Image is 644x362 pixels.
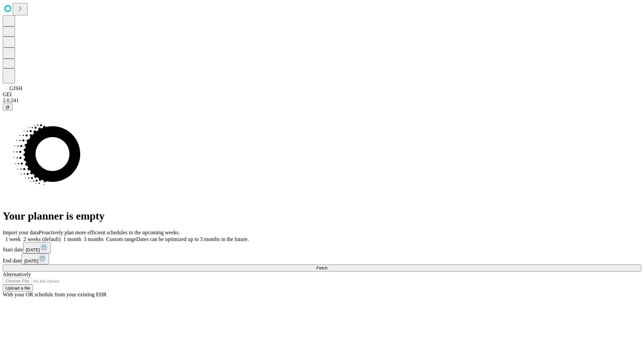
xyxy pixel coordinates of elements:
span: Fetch [316,265,327,270]
span: Custom range [106,236,136,242]
button: [DATE] [21,253,49,264]
span: [DATE] [26,247,40,252]
div: GEI [3,92,641,98]
div: Start date [3,242,641,253]
h1: Your planner is empty [3,210,641,222]
button: @ [3,104,13,111]
span: Dates can be optimized up to 3 months in the future. [136,236,249,242]
button: Fetch [3,264,641,271]
span: GJSH [9,85,22,91]
span: [DATE] [24,258,38,263]
span: Alternatively [3,271,31,277]
div: End date [3,253,641,264]
span: @ [5,105,10,110]
div: 2.0.241 [3,98,641,104]
span: With your OR schedule from your existing EHR [3,292,107,297]
button: Upload a file [3,285,33,292]
span: 1 week [5,236,21,242]
span: 2 weeks (default) [23,236,61,242]
button: [DATE] [23,242,51,253]
span: 3 months [84,236,104,242]
span: 1 month [63,236,81,242]
span: Proactively plan more efficient schedules in the upcoming weeks. [39,230,180,235]
span: Import your data [3,230,39,235]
